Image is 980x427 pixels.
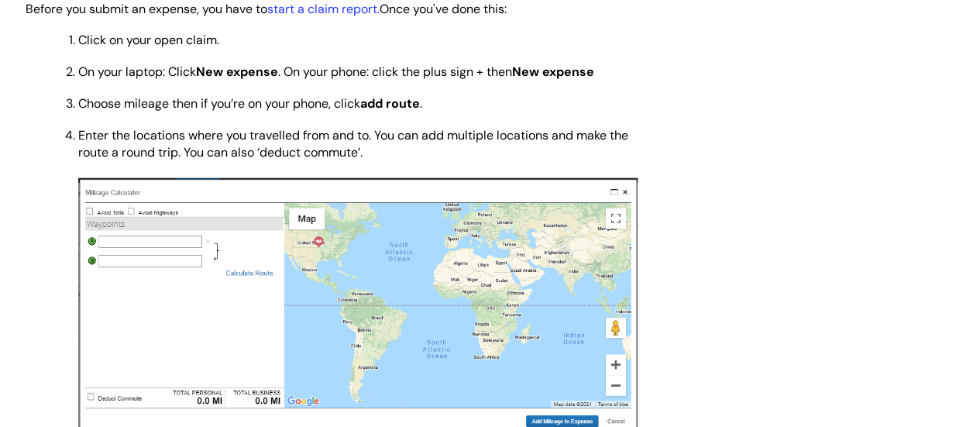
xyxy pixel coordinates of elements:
[267,1,380,17] a: start a claim report.
[360,95,420,112] strong: add route
[78,32,219,48] span: Click on your open claim.
[78,127,638,315] span: Enter the locations where you travelled from and to. You can add multiple locations and make the ...
[512,64,594,80] strong: New expense
[26,1,507,17] span: Before you submit an expense, you have to Once you've done this:
[78,95,422,112] span: Choose mileage then if you’re on your phone, click .
[78,64,594,80] span: On your laptop: Click . On your phone: click the plus sign + then
[196,64,278,80] strong: New expense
